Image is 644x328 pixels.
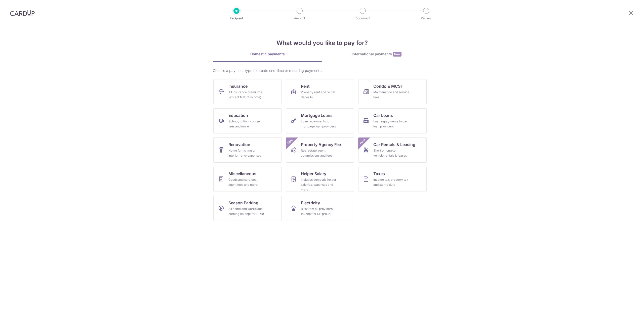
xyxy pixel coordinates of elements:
div: Goods and services, agent fees and more [228,177,265,187]
span: Renovation [228,142,250,148]
span: New [358,137,367,146]
div: School, tuition, course fees and more [228,119,265,129]
div: Loan repayments to mortgage loan providers [301,119,337,129]
a: RenovationHome furnishing or interior reno-expenses [213,137,282,163]
a: Condo & MCSTMaintenance and service fees [358,79,427,104]
div: Income tax, property tax and stamp duty [373,177,410,187]
span: New [286,137,294,146]
a: Property Agency FeeReal estate agent commissions and feesNew [286,137,354,163]
div: International payments [322,52,431,57]
div: Choose a payment type to create one-time or recurring payments. [213,68,431,73]
div: All insurance premiums (except NTUC Income) [228,90,265,100]
div: Maintenance and service fees [373,90,410,100]
a: ElectricityBills from all providers (except for SP group) [286,196,354,221]
div: All home and workplace parking (except for HDB) [228,206,265,216]
p: Review [408,16,445,21]
span: Helper Salary [301,171,326,177]
div: Includes domestic helper salaries, expenses and more [301,177,337,192]
a: InsuranceAll insurance premiums (except NTUC Income) [213,79,282,104]
span: Mortgage Loans [301,112,333,118]
p: Amount [281,16,318,21]
div: Loan repayments to car loan providers [373,119,410,129]
span: Car Rentals & Leasing [373,142,415,148]
p: Document [344,16,381,21]
a: Mortgage LoansLoan repayments to mortgage loan providers [286,108,354,133]
h4: What would you like to pay for? [213,38,431,48]
a: RentProperty rent and rental deposits [286,79,354,104]
span: Rent [301,83,310,89]
a: Helper SalaryIncludes domestic helper salaries, expenses and more [286,167,354,192]
span: New [393,52,401,57]
iframe: Opens a widget where you can find more information [612,313,639,325]
div: Real estate agent commissions and fees [301,148,337,158]
a: MiscellaneousGoods and services, agent fees and more [213,167,282,192]
a: EducationSchool, tuition, course fees and more [213,108,282,133]
span: Car Loans [373,112,393,118]
img: CardUp [10,10,35,16]
div: Short or long‑term vehicle rentals & leases [373,148,410,158]
div: Bills from all providers (except for SP group) [301,206,337,216]
a: Car Rentals & LeasingShort or long‑term vehicle rentals & leasesNew [358,137,427,163]
p: Recipient [218,16,255,21]
span: Insurance [228,83,248,89]
span: Electricity [301,200,320,206]
a: Season ParkingAll home and workplace parking (except for HDB) [213,196,282,221]
span: Education [228,112,248,118]
a: TaxesIncome tax, property tax and stamp duty [358,167,427,192]
div: Property rent and rental deposits [301,90,337,100]
span: Taxes [373,171,385,177]
a: Car LoansLoan repayments to car loan providers [358,108,427,133]
span: Season Parking [228,200,258,206]
div: Home furnishing or interior reno-expenses [228,148,265,158]
span: Condo & MCST [373,83,403,89]
span: Miscellaneous [228,171,256,177]
div: Domestic payments [213,52,322,57]
span: Property Agency Fee [301,142,341,148]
